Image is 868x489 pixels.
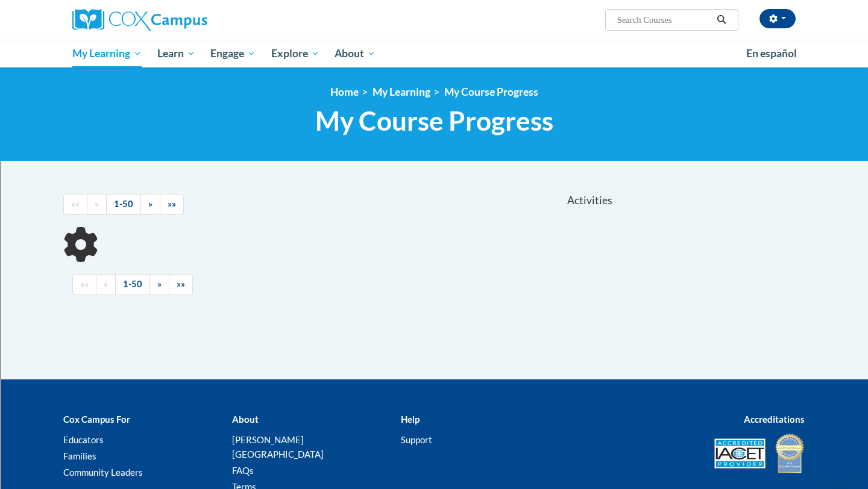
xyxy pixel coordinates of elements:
iframe: Button to launch messaging window [820,441,858,479]
span: My Course Progress [315,105,553,137]
img: Cox Campus [72,9,207,31]
span: En español [746,47,797,60]
span: About [335,46,376,61]
button: Search [712,13,731,27]
a: Home [330,86,359,98]
a: My Learning [373,86,430,98]
a: My Learning [64,40,149,67]
button: Account Settings [759,9,796,28]
input: Search Courses [616,13,712,27]
a: Cox Campus [72,9,301,31]
a: My Course Progress [444,86,538,98]
span: Engage [210,46,256,61]
a: Engage [203,40,263,67]
a: About [327,40,384,67]
div: Main menu [54,40,814,67]
span: Explore [271,46,319,61]
span: My Learning [72,46,142,61]
span: Learn [157,46,195,61]
a: En español [738,41,805,66]
a: Explore [263,40,327,67]
a: Learn [149,40,203,67]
